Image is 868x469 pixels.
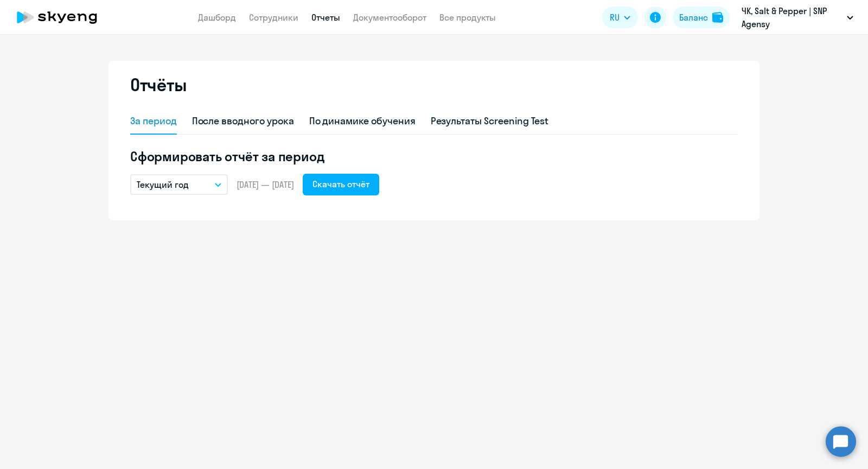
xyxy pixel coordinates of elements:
button: RU [602,7,638,28]
div: По динамике обучения [309,114,416,128]
div: За период [130,114,177,128]
button: Скачать отчёт [303,174,379,195]
span: [DATE] — [DATE] [237,179,294,191]
img: balance [712,12,723,23]
button: Текущий год [130,174,228,195]
a: Сотрудники [249,12,298,23]
h2: Отчёты [130,74,187,96]
div: Результаты Screening Test [431,114,549,128]
p: Текущий год [137,178,189,191]
div: Баланс [679,11,708,24]
div: После вводного урока [192,114,294,128]
button: Балансbalance [673,7,730,28]
div: Скачать отчёт [312,178,369,191]
span: RU [610,11,620,24]
button: ЧК, Salt & Pepper | SNP Agensy [736,4,859,30]
a: Отчеты [311,12,340,23]
a: Документооборот [353,12,426,23]
h5: Сформировать отчёт за период [130,148,738,165]
a: Все продукты [439,12,496,23]
p: ЧК, Salt & Pepper | SNP Agensy [742,4,843,30]
a: Дашборд [198,12,236,23]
